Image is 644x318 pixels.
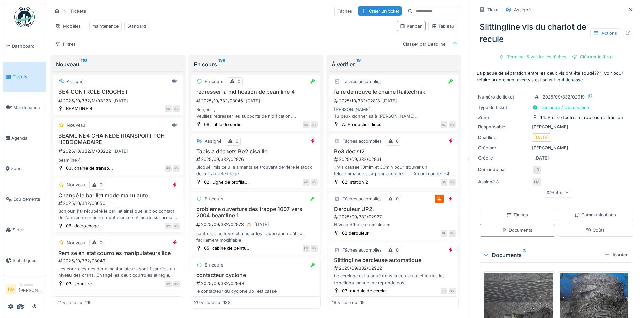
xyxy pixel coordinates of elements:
div: Assigné [67,78,83,85]
a: Agenda [3,123,46,153]
div: 2025/09/332/02931 [333,156,456,163]
div: Nouveau [67,122,85,128]
div: Communications [575,212,616,218]
a: RG Manager[PERSON_NAME] [6,282,43,298]
h3: Slittingline cercleuse automatique [332,257,456,263]
div: 02.derouleur [342,230,369,237]
div: Tâches accomplies [343,247,382,253]
div: RG [165,165,172,172]
div: RG [303,245,310,252]
div: [DATE] [382,97,397,104]
h3: Dérouleur UP2. [332,206,456,212]
div: maintenance [92,23,119,29]
div: [PERSON_NAME] [478,124,634,130]
div: 03. chaine de transp... [66,165,113,171]
div: Bonjour , Veuillez redresser les supports de nidification. soulever la nidification. enlever les ... [194,106,318,119]
div: KV [173,223,180,229]
div: 03. soudure [66,281,92,287]
div: 2025/09/332/02948 [195,280,318,287]
div: 2025/10/332/03046 [195,96,318,105]
h3: Tapis à déchets Be2 cisaille [194,148,318,155]
a: Maintenance [3,92,46,123]
div: Slittingline vis du chariot de recule [477,18,636,48]
div: le contacteur du cyclone up1 est cassé [194,288,318,294]
div: 2025/09/332/02927 [333,214,456,220]
div: Manager [19,282,43,287]
div: KV [449,121,456,128]
h3: faire de nouvelle chaîne Railtechnik [332,89,456,95]
div: 2025/09/332/02922 [333,265,456,271]
div: KV [449,288,456,294]
div: 2025/09/332/02973 [195,220,318,229]
div: Standard [127,23,146,29]
div: Demandé par [478,166,529,173]
div: [DATE] [113,97,128,104]
div: AV [303,179,310,186]
div: 0 [396,247,399,253]
sup: 19 [356,60,361,69]
div: 2025/10/332/M/03223 [58,96,180,105]
div: KV [173,165,180,172]
div: En cours [205,196,223,202]
div: Tâches [334,6,355,16]
div: 02. Ligne de profila... [204,179,249,185]
div: Le cerclage est bloqué dans la cercleuse et toutes les fonctions manuel ne réponde pas. [332,273,456,286]
h3: BE4 CONTROLE CROCHET [56,89,180,95]
div: 06. decrochage [66,223,99,229]
div: controler, nettoyer et ajuster les trappe afin qu'il soit facillement modifiable [194,230,318,243]
div: Demande / Observation [540,104,590,111]
div: Zone [478,114,529,121]
h3: Changé le barillet mode manu auto [56,192,180,199]
div: LM [532,177,541,187]
div: RG [441,121,447,128]
div: Créé par [478,145,529,151]
div: beamline 4 [56,157,180,163]
div: Actions [590,28,620,38]
div: AV [165,223,172,229]
div: Tableau [431,23,454,29]
div: Responsable [478,124,529,130]
div: 2025/09/332/02976 [195,156,318,163]
span: Maintenance [13,104,43,111]
div: En cours [205,78,223,85]
div: [DATE] [534,134,549,141]
div: 20 visible sur 138 [194,299,231,306]
div: 14. Presse feutres et rouleau de traction [540,114,623,121]
div: 0 [100,240,103,246]
div: GR [441,230,447,237]
div: RG [303,121,310,128]
div: Ticket [487,6,500,13]
div: [DATE] [254,221,269,228]
div: RG [165,105,172,112]
h3: BEAMLINE4 CHAINEDETRANSPORT POH HEBDOMADAIRE [56,133,180,146]
div: [PERSON_NAME] [478,145,634,151]
div: 0 [238,78,240,85]
div: [PERSON_NAME], Tu peux donner sa à [PERSON_NAME] couper la chaine 16B1 en des morceau de 3 maillo... [332,106,456,119]
div: Assigné [205,138,221,145]
div: 0 [396,196,399,202]
h3: Be3 déc st2 [332,148,456,155]
h3: Remise en état courroies manipulateurs lice [56,250,180,256]
div: Tâches accomplies [343,138,382,145]
div: Tâches accomplies [343,78,382,85]
a: Zones [3,153,46,184]
div: Documents [502,227,532,233]
div: 24 visible sur 116 [56,299,92,306]
div: Créer un ticket [358,6,402,16]
div: JD [441,288,447,294]
div: Assigné [514,6,531,13]
sup: 3 [523,251,526,259]
div: BEAMLINE 4 [66,105,92,112]
h3: redresser la nidification de beamline 4 [194,89,318,95]
span: Agenda [11,135,43,141]
div: JD [532,165,541,175]
div: En cours [194,60,318,69]
div: 02. station 2 [342,179,368,185]
div: À vérifier [332,60,456,69]
div: 08. table de sortie [204,121,241,128]
div: 19 visible sur 19 [332,299,365,306]
div: KV [173,281,180,287]
h3: problème ouverture des trappe 1007 vers 2004 beamline 1 [194,206,318,219]
a: Statistiques [3,245,46,276]
div: 2025/10/332/03049 [58,258,180,264]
